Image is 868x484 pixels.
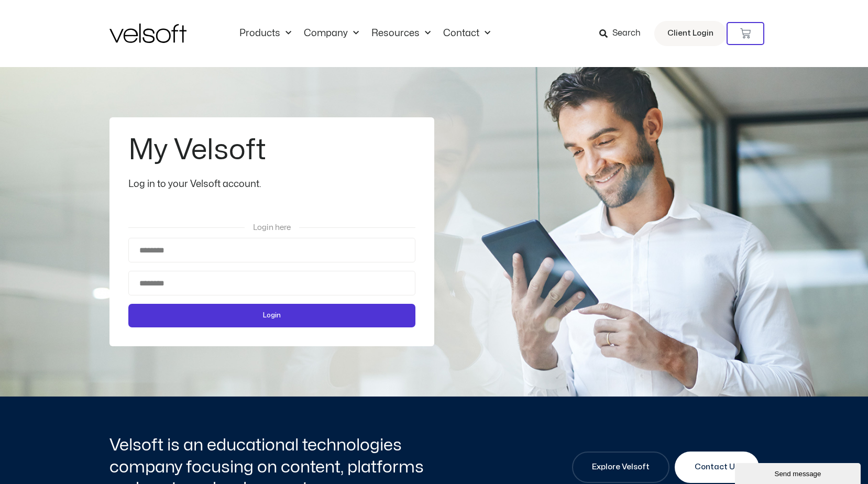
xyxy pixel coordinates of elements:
[263,310,281,321] span: Login
[599,25,648,42] a: Search
[735,461,863,484] iframe: chat widget
[109,24,186,43] img: Velsoft Training Materials
[298,28,365,39] a: CompanyMenu Toggle
[253,224,291,232] span: Login here
[572,452,669,483] a: Explore Velsoft
[695,461,739,474] span: Contact Us
[667,27,713,40] span: Client Login
[128,177,415,192] div: Log in to your Velsoft account.
[233,28,298,39] a: ProductsMenu Toggle
[675,452,759,483] a: Contact Us
[128,136,413,164] h2: My Velsoft
[654,21,727,46] a: Client Login
[437,28,497,39] a: ContactMenu Toggle
[592,461,650,474] span: Explore Velsoft
[612,27,641,40] span: Search
[128,304,415,327] button: Login
[365,28,437,39] a: ResourcesMenu Toggle
[233,28,497,39] nav: Menu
